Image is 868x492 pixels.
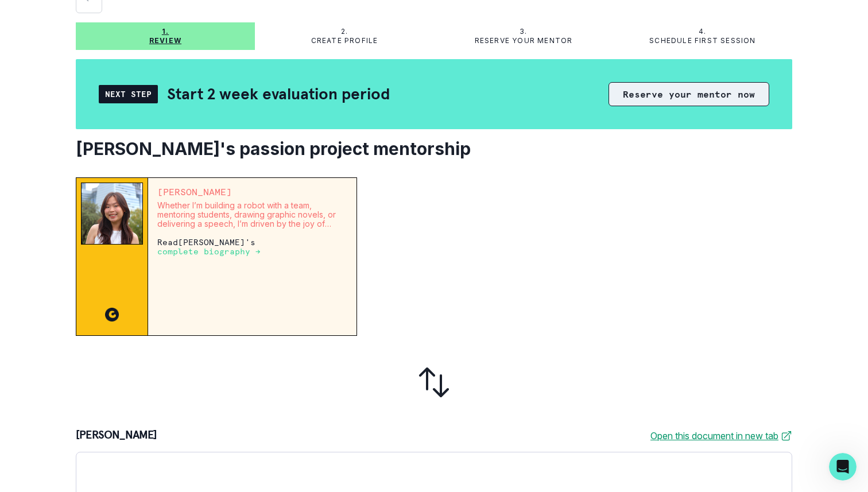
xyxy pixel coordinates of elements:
div: Did this answer your question? [14,362,381,374]
div: Close [367,5,387,25]
p: Reserve your mentor [475,36,573,45]
div: Next Step [99,85,158,103]
h2: [PERSON_NAME]'s passion project mentorship [76,138,792,159]
button: go back [7,5,29,26]
span: 😐 [189,373,206,396]
img: Mentor Image [81,183,143,245]
p: Review [149,36,181,45]
span: 😃 [219,373,235,396]
p: Read [PERSON_NAME] 's [157,238,347,256]
span: smiley reaction [212,373,242,396]
p: [PERSON_NAME] [157,187,347,196]
a: Open in help center [152,410,243,420]
p: 1. [162,27,169,36]
p: Whether I’m building a robot with a team, mentoring students, drawing graphic novels, or deliveri... [157,201,347,228]
p: 4. [699,27,706,36]
p: 2. [341,27,348,36]
span: neutral face reaction [183,373,212,396]
a: complete biography → [157,246,261,256]
img: CC image [105,308,119,321]
button: Collapse window [345,5,367,26]
p: Create profile [311,36,378,45]
p: 3. [520,27,527,36]
button: Reserve your mentor now [609,82,769,106]
p: [PERSON_NAME] [76,429,157,443]
span: disappointed reaction [153,373,183,396]
p: Schedule first session [649,36,755,45]
p: complete biography → [157,247,261,256]
iframe: Intercom live chat [829,453,857,481]
a: Open this document in new tab [650,429,792,443]
h2: Start 2 week evaluation period [167,84,390,104]
span: 😞 [159,373,176,396]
